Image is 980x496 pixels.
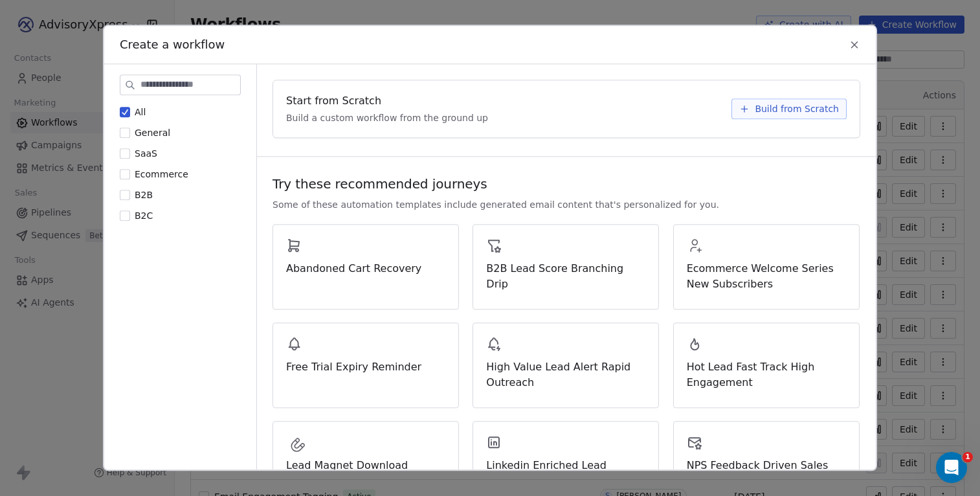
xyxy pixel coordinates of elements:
span: Start from Scratch [286,93,381,109]
button: All [120,106,130,118]
button: SaaS [120,147,130,160]
span: Lead Magnet Download Educational Drip [286,458,445,489]
span: B2B [135,190,153,200]
span: NPS Feedback Driven Sales Motion [687,458,846,489]
span: B2B Lead Score Branching Drip [486,261,645,292]
span: 1 [963,452,973,462]
button: Ecommerce [120,168,130,181]
span: Ecommerce [135,169,188,179]
button: B2C [120,209,130,222]
button: Build from Scratch [731,98,847,119]
button: B2B [120,188,130,201]
span: B2C [135,210,153,221]
span: Some of these automation templates include generated email content that's personalized for you. [273,198,719,211]
span: Ecommerce Welcome Series New Subscribers [687,261,846,292]
span: High Value Lead Alert Rapid Outreach [486,359,645,390]
span: Abandoned Cart Recovery [286,261,445,276]
iframe: Intercom live chat [936,452,967,483]
span: Free Trial Expiry Reminder [286,359,445,375]
button: General [120,126,130,139]
span: Build a custom workflow from the ground up [286,111,488,124]
span: All [135,107,146,117]
span: SaaS [135,148,157,159]
span: Try these recommended journeys [273,175,487,193]
span: Hot Lead Fast Track High Engagement [687,359,846,390]
span: Create a workflow [120,36,225,53]
span: Linkedin Enriched Lead Nurture [486,458,645,489]
span: Build from Scratch [755,102,839,115]
span: General [135,128,170,138]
